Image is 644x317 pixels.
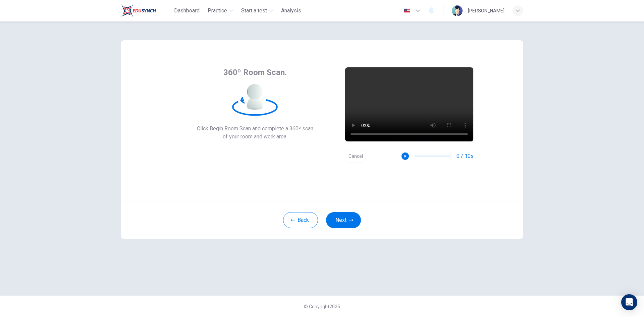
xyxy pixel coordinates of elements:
span: of your room and work area. [197,133,313,141]
button: Back [283,212,318,228]
span: Analysis [281,7,301,15]
img: Profile picture [452,5,463,16]
span: Start a test [241,7,267,15]
span: Practice [208,7,227,15]
span: 0 / 10s [457,152,474,160]
div: Open Intercom Messenger [621,294,637,310]
div: [PERSON_NAME] [468,7,504,15]
span: Dashboard [174,7,200,15]
button: Analysis [278,5,304,17]
img: en [403,8,411,13]
button: Start a test [238,5,276,17]
button: Practice [205,5,236,17]
span: Click Begin Room Scan and complete a 360º scan [197,125,313,133]
a: Train Test logo [121,4,171,17]
button: Cancel [345,150,366,163]
button: Next [326,212,361,228]
img: Train Test logo [121,4,156,17]
span: © Copyright 2025 [304,304,340,309]
span: 360º Room Scan. [223,67,287,78]
button: Dashboard [171,5,202,17]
